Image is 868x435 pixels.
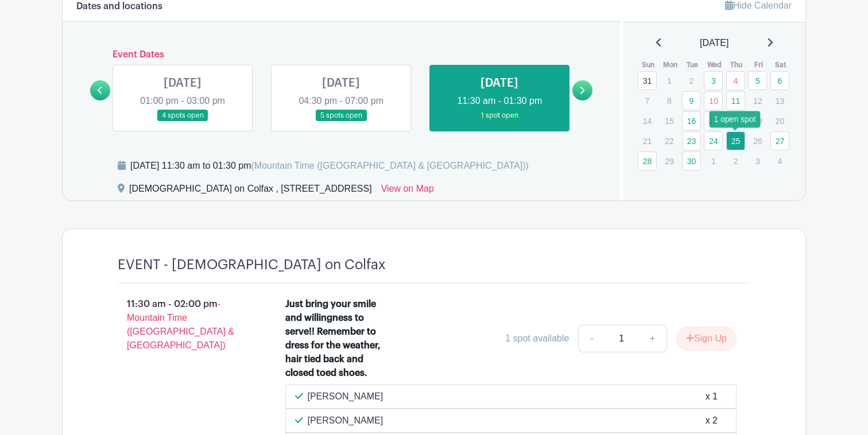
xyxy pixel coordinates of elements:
a: 11 [726,91,745,110]
p: 13 [770,92,789,110]
a: 30 [682,152,701,170]
p: 2 [682,72,701,90]
div: Just bring your smile and willingness to serve!! Remember to dress for the weather, hair tied bac... [285,297,385,380]
p: 2 [726,152,745,170]
div: x 1 [706,390,718,403]
th: Fri [747,59,770,71]
p: 11:30 am - 02:00 pm [99,293,267,357]
p: 4 [770,152,789,170]
p: 1 [704,152,723,170]
p: [PERSON_NAME] [308,390,383,403]
p: 12 [748,92,767,110]
p: 29 [660,152,679,170]
div: 1 open spot [710,111,761,127]
a: - [578,325,604,352]
p: 26 [748,132,767,150]
span: - Mountain Time ([GEOGRAPHIC_DATA] & [GEOGRAPHIC_DATA]) [127,299,234,350]
th: Mon [659,59,681,71]
a: View on Map [381,182,434,200]
button: Sign Up [676,327,737,351]
a: 9 [682,91,701,110]
div: 1 spot available [505,332,569,345]
p: [PERSON_NAME] [308,414,383,428]
a: 31 [638,71,657,90]
p: 15 [660,112,679,130]
a: 5 [748,71,767,90]
a: 25 [726,131,745,150]
p: 20 [770,112,789,130]
p: 8 [660,92,679,110]
a: Hide Calendar [725,1,792,10]
th: Tue [681,59,704,71]
th: Sun [637,59,660,71]
span: [DATE] [700,36,728,50]
p: 3 [748,152,767,170]
a: 4 [726,71,745,90]
div: x 2 [706,414,718,428]
p: 21 [638,132,657,150]
th: Wed [703,59,726,71]
p: 7 [638,92,657,110]
a: 27 [770,131,789,150]
div: [DEMOGRAPHIC_DATA] on Colfax , [STREET_ADDRESS] [129,182,372,200]
a: + [638,325,667,352]
a: 28 [638,152,657,170]
a: 10 [704,91,723,110]
p: 14 [638,112,657,130]
th: Thu [726,59,748,71]
th: Sat [770,59,792,71]
a: 23 [682,131,701,150]
p: 22 [660,132,679,150]
div: [DATE] 11:30 am to 01:30 pm [130,159,529,173]
span: (Mountain Time ([GEOGRAPHIC_DATA] & [GEOGRAPHIC_DATA])) [251,161,528,170]
h6: Event Dates [110,49,572,60]
a: 3 [704,71,723,90]
h6: Dates and locations [76,1,162,12]
a: 17 [704,111,723,130]
a: 6 [770,71,789,90]
a: 24 [704,131,723,150]
p: 1 [660,72,679,90]
h4: EVENT - [DEMOGRAPHIC_DATA] on Colfax [118,257,386,273]
a: 16 [682,111,701,130]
